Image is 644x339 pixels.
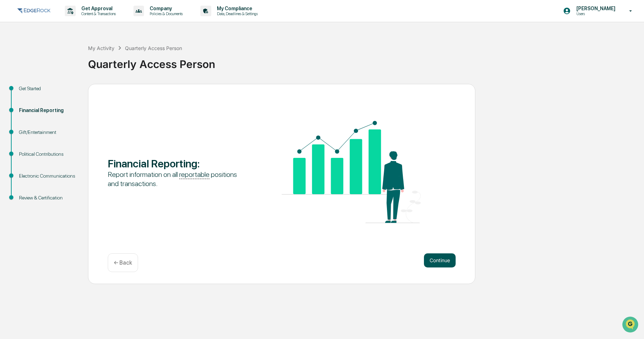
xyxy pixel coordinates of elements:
[211,6,261,11] p: My Compliance
[70,119,85,125] span: Pylon
[19,194,77,202] div: Review & Certification
[4,99,47,112] a: 🔎Data Lookup
[17,7,51,15] img: logo
[19,85,77,92] div: Get Started
[19,129,77,136] div: Gift/Entertainment
[211,11,261,16] p: Data, Deadlines & Settings
[7,54,20,67] img: 1746055101610-c473b297-6a78-478c-a979-82029cc54cd1
[621,316,640,335] iframe: Open customer support
[24,61,89,67] div: We're available if you need us!
[144,6,186,11] p: Company
[7,103,13,109] div: 🔎
[144,11,186,16] p: Policies & Documents
[24,54,115,61] div: Start new chat
[14,89,45,96] span: Preclearance
[108,170,247,188] div: Report information on all positions and transactions.
[50,119,85,125] a: Powered byPylon
[19,172,77,180] div: Electronic Communications
[51,90,57,95] div: 🗄️
[7,90,13,95] div: 🖐️
[19,107,77,114] div: Financial Reporting
[88,45,114,51] div: My Activity
[58,89,87,96] span: Attestations
[571,11,619,16] p: Users
[48,86,90,99] a: 🗄️Attestations
[4,86,48,99] a: 🖐️Preclearance
[19,150,77,158] div: Political Contributions
[108,157,247,170] div: Financial Reporting :
[120,56,128,64] button: Start new chat
[125,45,182,51] div: Quarterly Access Person
[282,121,421,223] img: Financial Reporting
[114,259,132,266] p: ← Back
[14,102,44,109] span: Data Lookup
[179,170,210,179] u: reportable
[88,52,640,70] div: Quarterly Access Person
[571,6,619,11] p: [PERSON_NAME]
[76,11,119,16] p: Content & Transactions
[7,15,128,26] p: How can we help?
[424,253,456,267] button: Continue
[76,6,119,11] p: Get Approval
